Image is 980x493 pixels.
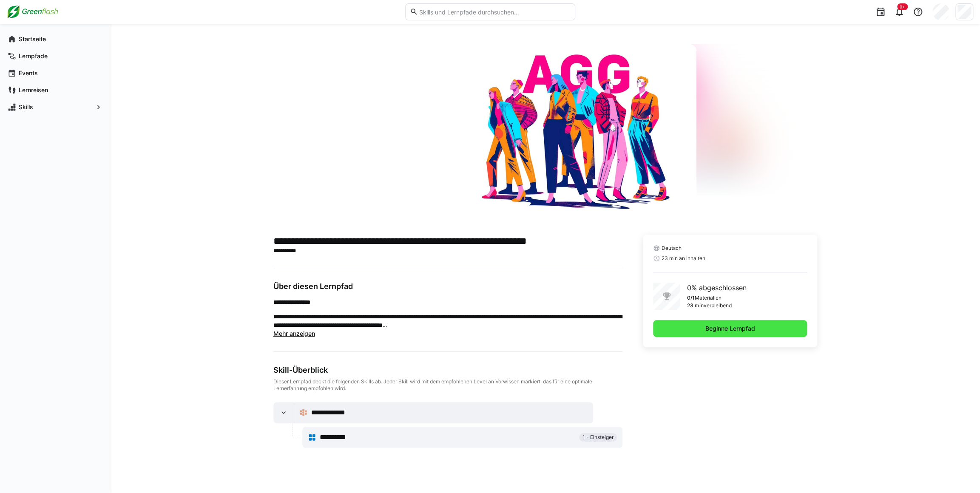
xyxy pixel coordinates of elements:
span: Beginne Lernpfad [704,324,756,333]
p: 0% abgeschlossen [687,283,747,293]
div: Skill-Überblick [273,365,622,375]
h3: Über diesen Lernpfad [273,282,622,291]
button: Beginne Lernpfad [653,320,807,337]
span: 23 min an Inhalten [662,255,705,262]
p: Materialien [695,295,722,301]
span: 9+ [900,4,905,9]
p: verbleibend [704,302,732,309]
p: 0/1 [687,295,695,301]
div: Dieser Lernpfad deckt die folgenden Skills ab. Jeder Skill wird mit dem empfohlenen Level an Vorw... [273,378,622,392]
span: Mehr anzeigen [273,330,315,337]
span: Deutsch [662,245,682,252]
span: 1 - Einsteiger [582,434,614,441]
input: Skills und Lernpfade durchsuchen… [418,8,570,16]
p: 23 min [687,302,704,309]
